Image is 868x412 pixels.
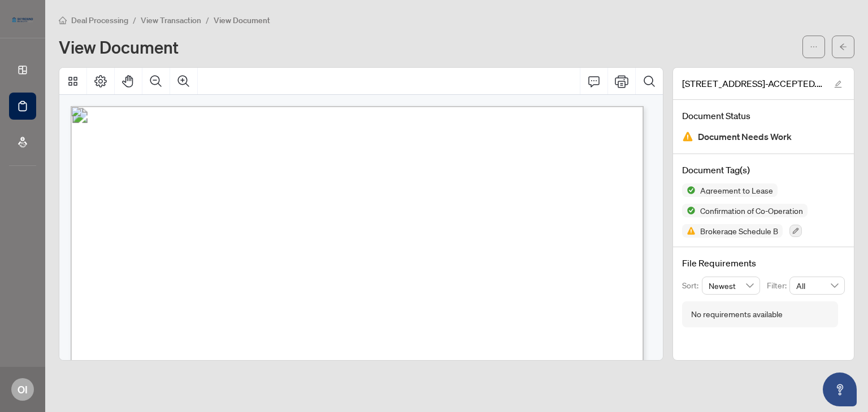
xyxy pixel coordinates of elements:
li: / [133,14,136,27]
span: ellipsis [810,43,818,51]
div: No requirements available [691,308,783,321]
img: Document Status [682,131,693,142]
h4: Document Status [682,109,845,122]
img: Status Icon [682,224,696,238]
h4: Document Tag(s) [682,163,845,177]
span: Deal Processing [71,15,128,25]
img: logo [9,14,36,25]
span: edit [834,80,842,88]
span: [STREET_ADDRESS]-ACCEPTED.pdf [682,77,823,90]
h4: File Requirements [682,256,845,270]
span: All [796,277,838,294]
span: Newest [709,277,754,294]
span: Confirmation of Co-Operation [696,207,808,214]
span: View Document [214,15,270,25]
li: / [206,14,209,27]
span: View Transaction [141,15,201,25]
img: Status Icon [682,204,696,217]
span: home [59,16,67,24]
img: Status Icon [682,183,696,197]
span: Agreement to Lease [696,186,778,194]
button: Open asap [823,372,857,406]
p: Filter: [767,279,789,292]
span: OI [18,382,28,397]
span: Document Needs Work [698,129,792,144]
span: arrow-left [839,43,847,51]
p: Sort: [682,279,702,292]
h1: View Document [59,38,179,56]
span: Brokerage Schedule B [696,227,783,235]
